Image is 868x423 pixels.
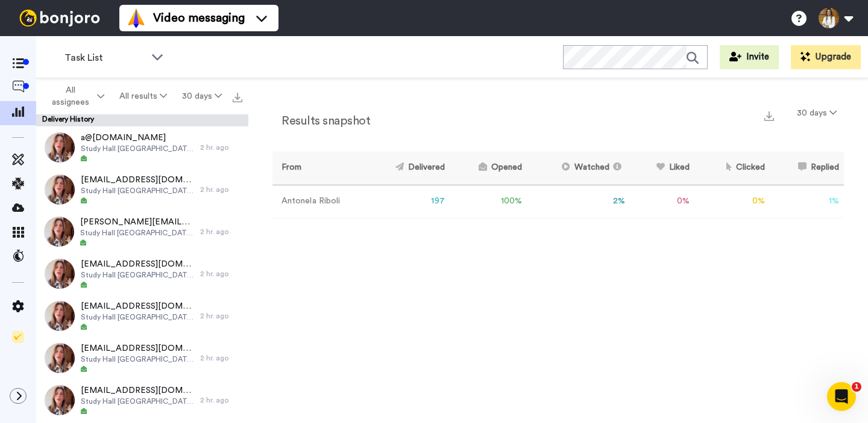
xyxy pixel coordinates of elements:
[81,132,194,144] span: a@[DOMAIN_NAME]
[81,186,194,196] span: Study Hall [GEOGRAPHIC_DATA] - Envío 1
[36,114,248,126] div: Delivery History
[770,185,844,218] td: 1 %
[36,295,248,337] a: [EMAIL_ADDRESS][DOMAIN_NAME]Study Hall [GEOGRAPHIC_DATA] - Envío 12 hr. ago
[365,185,450,218] td: 197
[827,382,856,411] iframe: Intercom live chat
[450,152,527,185] th: Opened
[81,174,194,186] span: [EMAIL_ADDRESS][DOMAIN_NAME]
[450,185,527,218] td: 100 %
[761,107,778,124] button: Export a summary of each team member’s results that match this filter now.
[233,93,242,102] img: export.svg
[112,85,175,107] button: All results
[153,10,245,26] span: Video messaging
[272,185,365,218] td: Antonela Riboli
[790,102,844,124] button: 30 days
[14,10,105,26] img: bj-logo-header-white.svg
[36,126,248,168] a: a@[DOMAIN_NAME]Study Hall [GEOGRAPHIC_DATA] - Envío 12 hr. ago
[694,152,769,185] th: Clicked
[764,111,774,121] img: export.svg
[200,143,242,152] div: 2 hr. ago
[791,45,861,69] button: Upgrade
[45,132,75,162] img: 27956ee2-fdfb-4e77-9b30-86764f74970b-thumb.jpg
[45,385,75,415] img: 27956ee2-fdfb-4e77-9b30-86764f74970b-thumb.jpg
[365,152,450,185] th: Delivered
[174,85,229,107] button: 30 days
[36,211,248,253] a: [PERSON_NAME][EMAIL_ADDRESS][DOMAIN_NAME]Study Hall [GEOGRAPHIC_DATA] - Envío 12 hr. ago
[81,342,194,354] span: [EMAIL_ADDRESS][DOMAIN_NAME]
[631,152,695,185] th: Liked
[127,8,146,28] img: vm-color.svg
[631,185,695,218] td: 0 %
[81,384,194,397] span: [EMAIL_ADDRESS][DOMAIN_NAME]
[36,168,248,211] a: [EMAIL_ADDRESS][DOMAIN_NAME]Study Hall [GEOGRAPHIC_DATA] - Envío 12 hr. ago
[81,258,194,270] span: [EMAIL_ADDRESS][DOMAIN_NAME]
[200,311,242,321] div: 2 hr. ago
[81,397,194,406] span: Study Hall [GEOGRAPHIC_DATA] - Envío 1
[81,270,194,280] span: Study Hall [GEOGRAPHIC_DATA] - Envío 1
[200,227,242,236] div: 2 hr. ago
[200,269,242,279] div: 2 hr. ago
[39,79,112,113] button: All assignees
[852,382,861,392] span: 1
[36,337,248,379] a: [EMAIL_ADDRESS][DOMAIN_NAME]Study Hall [GEOGRAPHIC_DATA] - Envío 12 hr. ago
[44,217,74,247] img: 27956ee2-fdfb-4e77-9b30-86764f74970b-thumb.jpg
[80,228,194,238] span: Study Hall [GEOGRAPHIC_DATA] - Envío 1
[45,301,75,331] img: 27956ee2-fdfb-4e77-9b30-86764f74970b-thumb.jpg
[527,185,631,218] td: 2 %
[272,114,370,128] h2: Results snapshot
[527,152,631,185] th: Watched
[720,45,779,69] button: Invite
[81,312,194,322] span: Study Hall [GEOGRAPHIC_DATA] - Envío 1
[64,51,145,65] span: Task List
[46,84,95,108] span: All assignees
[45,343,75,373] img: 27956ee2-fdfb-4e77-9b30-86764f74970b-thumb.jpg
[45,259,75,289] img: 27956ee2-fdfb-4e77-9b30-86764f74970b-thumb.jpg
[45,174,75,205] img: 27956ee2-fdfb-4e77-9b30-86764f74970b-thumb.jpg
[81,300,194,312] span: [EMAIL_ADDRESS][DOMAIN_NAME]
[694,185,769,218] td: 0 %
[81,144,194,153] span: Study Hall [GEOGRAPHIC_DATA] - Envío 1
[200,353,242,363] div: 2 hr. ago
[36,379,248,421] a: [EMAIL_ADDRESS][DOMAIN_NAME]Study Hall [GEOGRAPHIC_DATA] - Envío 12 hr. ago
[80,216,194,228] span: [PERSON_NAME][EMAIL_ADDRESS][DOMAIN_NAME]
[200,395,242,405] div: 2 hr. ago
[81,354,194,364] span: Study Hall [GEOGRAPHIC_DATA] - Envío 1
[229,87,246,105] button: Export all results that match these filters now.
[12,331,24,343] img: Checklist.svg
[200,185,242,194] div: 2 hr. ago
[272,152,365,185] th: From
[36,253,248,295] a: [EMAIL_ADDRESS][DOMAIN_NAME]Study Hall [GEOGRAPHIC_DATA] - Envío 12 hr. ago
[770,152,844,185] th: Replied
